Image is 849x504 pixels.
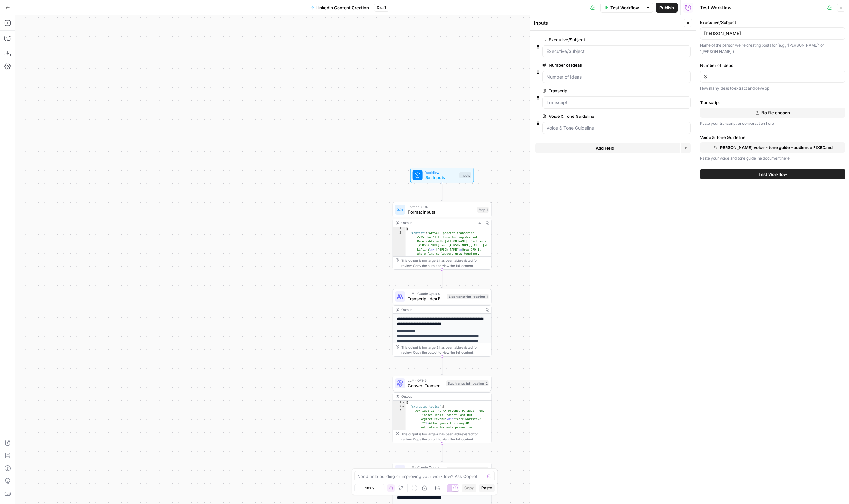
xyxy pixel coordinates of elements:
[408,209,475,215] span: Format Inputs
[547,74,687,80] input: Number of Ideas
[700,120,845,127] p: Paste your transcript or conversation here
[600,3,643,13] button: Test Workflow
[700,99,845,106] label: Transcript
[700,155,845,162] p: Paste your voice and tone guideline document here
[700,19,845,26] label: Executive/Subject
[542,36,655,43] label: Executive/Subject
[477,207,489,213] div: Step 1
[700,108,845,118] button: No file chosen
[441,270,443,288] g: Edge from step_1 to step_transcript_ideation_1
[408,204,475,209] span: Format JSON
[402,405,405,409] span: Toggle code folding, rows 2 through 4
[441,183,443,201] g: Edge from start to step_1
[479,484,495,492] button: Paste
[401,394,482,399] div: Output
[700,85,845,92] p: How many ideas to extract and develop
[441,357,443,375] g: Edge from step_transcript_ideation_1 to step_transcript_ideation_2
[547,48,687,55] input: Executive/Subject
[393,405,406,409] div: 2
[393,289,492,357] div: LLM · Claude Opus 4Transcript Idea ExtractionStep transcript_ideation_1Output**** **** **** **** ...
[401,432,489,442] div: This output is too large & has been abbreviated for review. to view the full content.
[401,307,482,312] div: Output
[700,142,845,153] button: [PERSON_NAME] voice - tone guide - audience FIXED.md
[481,485,492,491] span: Paste
[408,291,445,296] span: LLM · Claude Opus 4
[307,3,373,13] button: LinkedIn Content Creation
[700,62,845,69] label: Number of Ideas
[700,134,845,140] label: Voice & Tone Guideline
[425,170,457,175] span: Workflow
[425,174,457,181] span: Set Inputs
[413,350,437,354] span: Copy the output
[441,443,443,462] g: Edge from step_transcript_ideation_2 to step_transcript_ideation_4
[401,345,489,355] div: This output is too large & has been abbreviated for review. to view the full content.
[408,378,444,383] span: LLM · GPT-5
[535,143,680,153] button: Add Field
[464,485,474,491] span: Copy
[393,376,492,443] div: LLM · GPT-5Convert Transcript Ideas to JSONStep transcript_ideation_2Output{ "extracted_topics":[...
[413,437,437,441] span: Copy the output
[462,484,476,492] button: Copy
[446,380,489,386] div: Step transcript_ideation_2
[542,113,655,119] label: Voice & Tone Guideline
[758,171,787,177] span: Test Workflow
[316,4,369,11] span: LinkedIn Content Creation
[401,258,489,268] div: This output is too large & has been abbreviated for review. to view the full content.
[408,296,445,302] span: Transcript Idea Extraction
[402,227,405,231] span: Toggle code folding, rows 1 through 3
[542,87,655,94] label: Transcript
[659,4,674,11] span: Publish
[408,382,444,389] span: Convert Transcript Ideas to JSON
[610,4,639,11] span: Test Workflow
[542,62,655,68] label: Number of Ideas
[401,220,474,225] div: Output
[547,99,687,106] input: Transcript
[700,42,845,55] p: Name of the person we're creating posts for (e.g., '[PERSON_NAME]' or '[PERSON_NAME]')
[719,144,833,151] span: [PERSON_NAME] voice - tone guide - audience FIXED.md
[413,264,437,267] span: Copy the output
[408,465,444,470] span: LLM · Claude Opus 4
[534,20,682,26] div: Inputs
[459,172,471,178] div: Inputs
[393,202,492,270] div: Format JSONFormat InputsStep 1Output{ "Content":"GrowCFO podcast transcript: #235 How AI Is Trans...
[365,485,374,491] span: 100%
[393,401,406,405] div: 1
[402,401,405,405] span: Toggle code folding, rows 1 through 5
[596,145,614,151] span: Add Field
[700,169,845,179] button: Test Workflow
[393,168,492,183] div: WorkflowSet InputsInputs
[447,294,489,299] div: Step transcript_ideation_1
[547,125,687,131] input: Voice & Tone Guideline
[446,467,489,473] div: Step transcript_ideation_4
[656,3,678,13] button: Publish
[393,227,406,231] div: 1
[377,5,386,11] span: Draft
[761,109,790,116] span: No file chosen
